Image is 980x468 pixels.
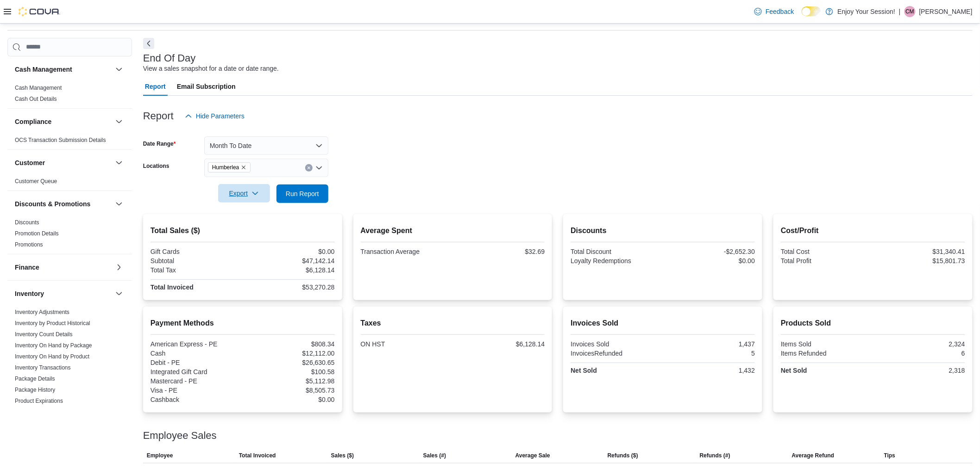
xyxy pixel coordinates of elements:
[315,164,323,172] button: Open list of options
[15,386,55,394] span: Package History
[151,377,241,385] div: Mastercard - PE
[245,387,335,394] div: $8,505.73
[15,137,106,143] a: OCS Transaction Submission Details
[15,178,57,185] span: Customer Queue
[802,6,821,16] input: Dark Mode
[875,367,965,374] div: 2,318
[15,263,112,272] button: Finance
[15,96,57,102] a: Cash Out Details
[177,77,236,96] span: Email Subscription
[15,158,45,167] h3: Customer
[15,353,89,360] span: Inventory On Hand by Product
[15,308,69,316] span: Inventory Adjustments
[143,64,279,74] div: View a sales snapshot for a date or date range.
[245,248,335,255] div: $0.00
[7,82,132,108] div: Cash Management
[15,342,92,349] a: Inventory On Hand by Package
[15,85,62,91] a: Cash Management
[665,367,755,374] div: 1,432
[454,248,545,255] div: $32.69
[875,257,965,265] div: $15,801.73
[181,107,248,125] button: Hide Parameters
[515,452,550,459] span: Average Sale
[147,452,173,459] span: Employee
[151,350,241,357] div: Cash
[15,136,106,144] span: OCS Transaction Submission Details
[151,225,335,236] h2: Total Sales ($)
[113,262,125,273] button: Finance
[245,359,335,366] div: $26,630.65
[15,219,39,226] span: Discounts
[113,64,125,75] button: Cash Management
[15,230,59,237] span: Promotion Details
[15,375,55,382] span: Package Details
[665,350,755,357] div: 5
[792,452,835,459] span: Average Refund
[905,6,916,17] div: Carolina Manci Calderon
[15,397,63,405] span: Product Expirations
[245,266,335,274] div: $6,128.14
[766,7,794,16] span: Feedback
[454,340,545,348] div: $6,128.14
[15,353,89,360] a: Inventory On Hand by Product
[7,135,132,149] div: Compliance
[15,331,73,338] span: Inventory Count Details
[245,368,335,376] div: $100.58
[239,452,276,459] span: Total Invoiced
[781,318,965,329] h2: Products Sold
[15,289,44,298] h3: Inventory
[15,342,92,349] span: Inventory On Hand by Package
[15,117,112,126] button: Compliance
[7,307,132,443] div: Inventory
[15,158,112,167] button: Customer
[906,6,915,17] span: CM
[218,184,270,203] button: Export
[331,452,354,459] span: Sales ($)
[15,95,57,103] span: Cash Out Details
[781,350,871,357] div: Items Refunded
[143,162,170,170] label: Locations
[15,320,90,326] a: Inventory by Product Historical
[15,84,62,92] span: Cash Management
[151,257,241,265] div: Subtotal
[245,257,335,265] div: $47,142.14
[7,217,132,254] div: Discounts & Promotions
[151,340,241,348] div: American Express - PE
[151,266,241,274] div: Total Tax
[15,241,43,248] span: Promotions
[204,136,328,155] button: Month To Date
[245,377,335,385] div: $5,112.98
[608,452,638,459] span: Refunds ($)
[245,283,335,291] div: $53,270.28
[145,77,166,96] span: Report
[15,199,90,209] h3: Discounts & Promotions
[212,163,239,172] span: Humberlea
[361,225,545,236] h2: Average Spent
[15,398,63,404] a: Product Expirations
[15,309,69,315] a: Inventory Adjustments
[245,350,335,357] div: $12,112.00
[361,318,545,329] h2: Taxes
[15,117,51,126] h3: Compliance
[781,225,965,236] h2: Cost/Profit
[571,257,661,265] div: Loyalty Redemptions
[15,65,112,74] button: Cash Management
[151,368,241,376] div: Integrated Gift Card
[15,387,55,393] a: Package History
[571,248,661,255] div: Total Discount
[361,248,451,255] div: Transaction Average
[781,257,871,265] div: Total Profit
[143,111,174,122] h3: Report
[15,65,72,74] h3: Cash Management
[143,53,196,64] h3: End Of Day
[113,288,125,299] button: Inventory
[361,340,451,348] div: ON HST
[7,176,132,191] div: Customer
[224,184,264,203] span: Export
[751,2,798,21] a: Feedback
[15,364,71,371] span: Inventory Transactions
[245,340,335,348] div: $808.34
[151,318,335,329] h2: Payment Methods
[781,248,871,255] div: Total Cost
[15,320,90,327] span: Inventory by Product Historical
